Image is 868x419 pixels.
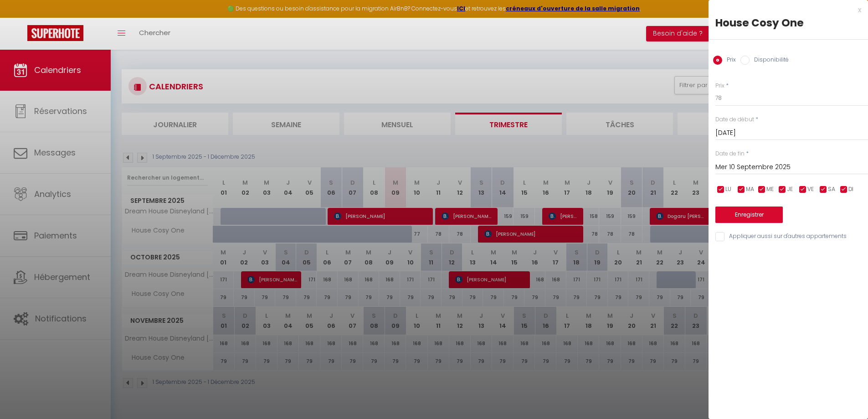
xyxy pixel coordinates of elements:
span: ME [766,185,774,194]
label: Date de fin [715,150,745,158]
span: VE [807,185,814,194]
div: House Cosy One [715,16,861,30]
span: MA [746,185,754,194]
label: Prix [722,56,736,66]
label: Prix [715,82,724,90]
button: Enregistrer [715,207,783,223]
label: Disponibilité [750,56,789,66]
span: JE [787,185,793,194]
span: DI [848,185,853,194]
label: Date de début [715,115,754,124]
div: x [709,5,861,16]
span: LU [725,185,731,194]
button: Ouvrir le widget de chat LiveChat [7,4,35,31]
span: SA [828,185,835,194]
